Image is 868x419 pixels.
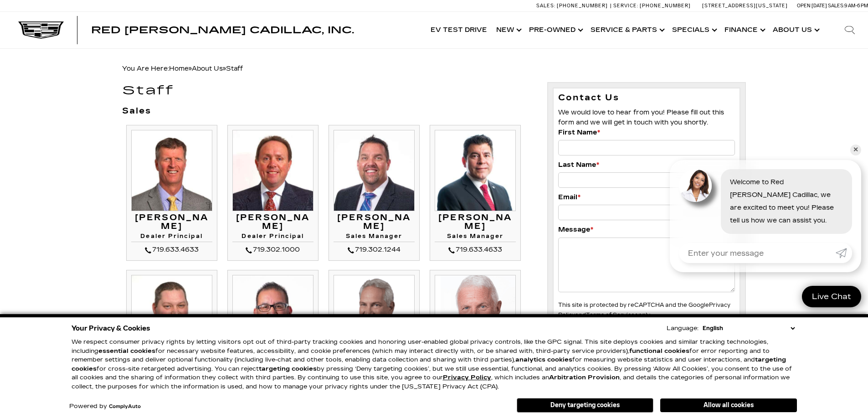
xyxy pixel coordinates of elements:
[435,233,516,242] h4: Sales Manager
[558,238,735,292] textarea: Message*
[549,374,620,381] strong: Arbitration Provision
[832,12,868,48] div: Search
[702,3,788,9] a: [STREET_ADDRESS][US_STATE]
[91,25,354,36] span: Red [PERSON_NAME] Cadillac, Inc.
[122,62,746,75] div: Breadcrumbs
[536,3,610,8] a: Sales: [PHONE_NUMBER]
[660,398,797,412] button: Allow all cookies
[122,107,534,116] h3: Sales
[720,12,768,48] a: Finance
[109,404,141,409] a: ComplyAuto
[558,225,593,235] label: Message
[169,65,243,72] span: »
[558,93,735,343] form: Contact Us
[435,244,516,255] div: 719.633.4633
[72,338,797,391] p: We respect consumer privacy rights by letting visitors opt out of third-party tracking cookies an...
[558,140,735,155] input: First Name*
[802,286,861,307] a: Live Chat
[232,244,313,255] div: 719.302.1000
[426,12,492,48] a: EV Test Drive
[131,244,212,255] div: 719.633.4633
[334,244,415,255] div: 719.302.1244
[122,65,243,72] span: You Are Here:
[558,93,735,103] h3: Contact Us
[721,169,852,234] div: Welcome to Red [PERSON_NAME] Cadillac, we are excited to meet you! Please tell us how we can assi...
[169,65,189,72] a: Home
[72,322,150,335] span: Your Privacy & Cookies
[122,84,534,98] h1: Staff
[524,12,586,48] a: Pre-Owned
[667,326,699,331] div: Language:
[98,347,155,355] strong: essential cookies
[72,356,786,372] strong: targeting cookies
[558,128,600,138] label: First Name
[668,12,720,48] a: Specials
[443,374,491,381] u: Privacy Policy
[492,12,524,48] a: New
[640,3,691,9] span: [PHONE_NUMBER]
[557,3,608,9] span: [PHONE_NUMBER]
[536,3,555,9] span: Sales:
[334,213,415,232] h3: [PERSON_NAME]
[586,312,635,318] a: Terms of Service
[91,26,354,35] a: Red [PERSON_NAME] Cadillac, Inc.
[69,403,141,409] div: Powered by
[334,233,415,242] h4: Sales Manager
[435,213,516,232] h3: [PERSON_NAME]
[613,3,638,9] span: Service:
[558,109,724,126] span: We would love to hear from you! Please fill out this form and we will get in touch with you shortly.
[259,365,317,372] strong: targeting cookies
[131,213,212,232] h3: [PERSON_NAME]
[558,192,580,202] label: Email
[192,65,243,72] span: »
[131,233,212,242] h4: Dealer Principal
[192,65,223,72] a: About Us
[700,324,797,333] select: Language Select
[844,3,868,9] span: 9 AM-6 PM
[517,398,653,413] button: Deny targeting cookies
[679,169,712,202] img: Agent profile photo
[515,356,572,363] strong: analytics cookies
[768,12,822,48] a: About Us
[226,65,243,72] span: Staff
[610,3,693,8] a: Service: [PHONE_NUMBER]
[558,160,599,170] label: Last Name
[836,243,852,263] a: Submit
[558,302,730,318] small: This site is protected by reCAPTCHA and the Google and apply.
[797,3,827,9] span: Open [DATE]
[558,172,735,188] input: Last Name*
[18,21,64,39] img: Cadillac Dark Logo with Cadillac White Text
[586,12,668,48] a: Service & Parts
[828,3,844,9] span: Sales:
[679,243,836,263] input: Enter your message
[807,291,856,302] span: Live Chat
[232,213,313,232] h3: [PERSON_NAME]
[629,347,689,355] strong: functional cookies
[558,205,735,220] input: Email*
[232,233,313,242] h4: Dealer Principal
